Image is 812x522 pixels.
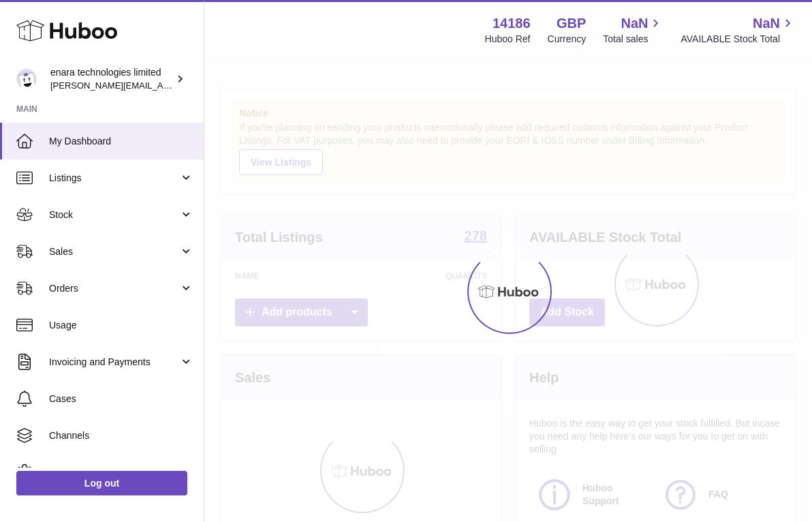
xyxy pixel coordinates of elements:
[49,282,179,295] span: Orders
[681,33,796,46] span: AVAILABLE Stock Total
[603,33,663,46] span: Total sales
[49,245,179,258] span: Sales
[621,14,648,33] span: NaN
[49,393,193,405] span: Cases
[753,14,780,33] span: NaN
[493,14,531,33] strong: 14186
[681,14,796,46] a: NaN AVAILABLE Stock Total
[49,466,193,479] span: Settings
[485,33,531,46] div: Huboo Ref
[49,135,193,148] span: My Dashboard
[49,319,193,332] span: Usage
[50,66,173,92] div: enara technologies limited
[603,14,663,46] a: NaN Total sales
[50,80,273,91] span: [PERSON_NAME][EMAIL_ADDRESS][DOMAIN_NAME]
[16,69,37,89] img: Dee@enara.co
[16,471,187,495] a: Log out
[49,209,179,221] span: Stock
[557,14,586,33] strong: GBP
[49,356,179,369] span: Invoicing and Payments
[49,429,193,442] span: Channels
[49,172,179,185] span: Listings
[548,33,587,46] div: Currency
